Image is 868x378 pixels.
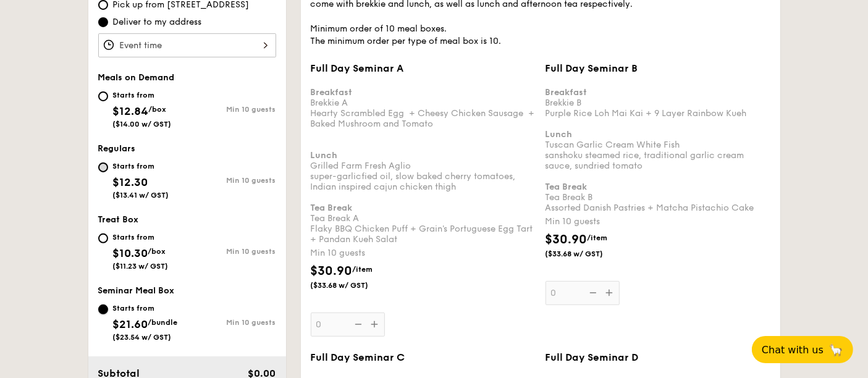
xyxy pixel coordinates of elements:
[311,280,395,290] span: ($33.68 w/ GST)
[98,162,108,172] input: Starts from$12.30($13.41 w/ GST)Min 10 guests
[187,105,276,114] div: Min 10 guests
[98,33,276,57] input: Event time
[98,285,175,296] span: Seminar Meal Box
[311,62,404,74] span: Full Day Seminar A
[187,247,276,256] div: Min 10 guests
[113,246,148,260] span: $10.30
[546,249,630,259] span: ($33.68 w/ GST)
[353,265,373,274] span: /item
[113,161,169,171] div: Starts from
[546,182,588,192] b: Tea Break
[98,17,108,27] input: Deliver to my address
[148,318,178,327] span: /bundle
[113,16,202,28] span: Deliver to my address
[148,247,166,256] span: /box
[546,216,770,228] div: Min 10 guests
[113,104,149,118] span: $12.84
[311,87,353,98] b: Breakfast
[187,176,276,185] div: Min 10 guests
[311,264,353,279] span: $30.90
[113,175,148,189] span: $12.30
[311,247,536,259] div: Min 10 guests
[113,120,172,128] span: ($14.00 w/ GST)
[149,105,167,114] span: /box
[98,143,136,154] span: Regulars
[113,303,178,313] div: Starts from
[187,318,276,327] div: Min 10 guests
[546,87,588,98] b: Breakfast
[762,344,824,356] span: Chat with us
[98,304,108,314] input: Starts from$21.60/bundle($23.54 w/ GST)Min 10 guests
[546,77,770,213] div: Brekkie B Purple Rice Loh Mai Kai + 9 Layer Rainbow Kueh Tuscan Garlic Cream White Fish sanshoku ...
[113,191,169,199] span: ($13.41 w/ GST)
[828,343,843,357] span: 🦙
[311,203,353,213] b: Tea Break
[311,77,536,245] div: Brekkie A Hearty Scrambled Egg + Cheesy Chicken Sausage + Baked Mushroom and Tomato Grilled Farm ...
[311,351,405,363] span: Full Day Seminar C
[546,62,638,74] span: Full Day Seminar B
[546,129,573,140] b: Lunch
[311,150,338,161] b: Lunch
[546,232,588,247] span: $30.90
[98,72,175,83] span: Meals on Demand
[113,262,169,271] span: ($11.23 w/ GST)
[113,317,148,331] span: $21.60
[98,233,108,243] input: Starts from$10.30/box($11.23 w/ GST)Min 10 guests
[113,333,172,342] span: ($23.54 w/ GST)
[588,233,608,242] span: /item
[752,336,853,363] button: Chat with us🦙
[98,214,139,225] span: Treat Box
[98,91,108,101] input: Starts from$12.84/box($14.00 w/ GST)Min 10 guests
[113,90,172,100] div: Starts from
[113,232,169,242] div: Starts from
[546,351,639,363] span: Full Day Seminar D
